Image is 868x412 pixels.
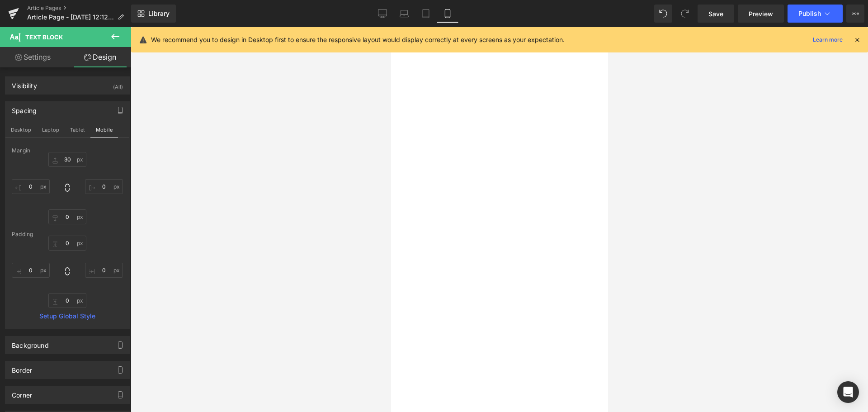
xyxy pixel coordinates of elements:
span: Library [148,9,170,18]
input: 0 [48,293,86,308]
a: Design [67,47,133,67]
button: Mobile [90,122,118,137]
div: Visibility [12,77,37,90]
a: Tablet [415,5,437,23]
a: Setup Global Style [12,313,123,320]
input: 0 [12,179,50,194]
a: Desktop [372,5,393,23]
button: Redo [676,5,694,23]
input: 0 [48,236,86,251]
a: Preview [738,5,784,23]
div: Corner [12,386,32,399]
span: Save [708,9,723,19]
a: Learn more [809,34,846,45]
button: Laptop [37,122,65,137]
div: (All) [113,77,123,92]
input: 0 [48,209,86,224]
a: New Library [131,5,176,23]
span: Article Page - [DATE] 12:12:11 [27,14,114,21]
span: Text Block [25,33,63,41]
input: 0 [12,263,50,278]
span: Publish [798,10,821,17]
input: 0 [85,179,123,194]
div: Padding [12,231,123,237]
div: Open Intercom Messenger [837,381,859,403]
button: Desktop [5,122,37,137]
button: Publish [788,5,843,23]
p: We recommend you to design in Desktop first to ensure the responsive layout would display correct... [151,35,565,45]
div: Border [12,361,32,374]
a: Laptop [393,5,415,23]
button: Undo [654,5,672,23]
a: Mobile [437,5,458,23]
div: Margin [12,147,123,154]
button: Tablet [65,122,90,137]
div: Background [12,336,49,349]
div: Spacing [12,102,37,114]
a: Article Pages [27,5,131,12]
span: Preview [749,9,773,19]
input: 0 [85,263,123,278]
button: More [846,5,864,23]
input: 0 [48,152,86,167]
